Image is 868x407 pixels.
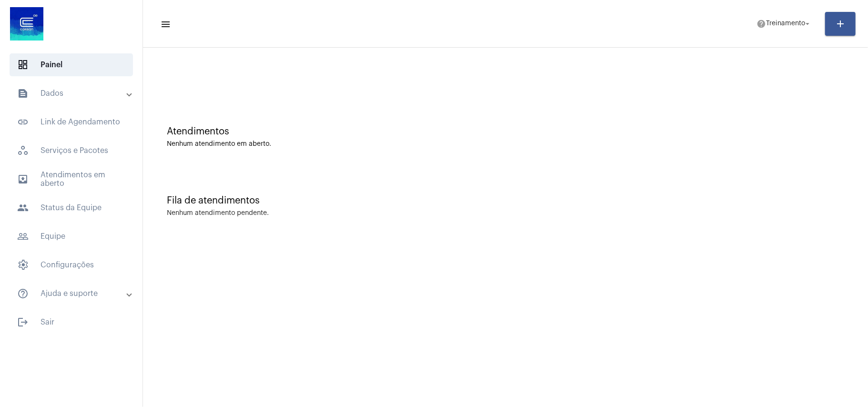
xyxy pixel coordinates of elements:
mat-icon: sidenav icon [17,288,29,299]
span: Atendimentos em aberto [10,168,133,191]
mat-expansion-panel-header: sidenav iconAjuda e suporte [6,282,143,305]
mat-icon: sidenav icon [17,173,29,185]
span: sidenav icon [17,145,29,156]
mat-panel-title: Ajuda e suporte [17,288,127,299]
span: Treinamento [766,20,805,27]
div: Nenhum atendimento em aberto. [167,141,844,148]
mat-icon: sidenav icon [17,202,29,214]
button: Treinamento [751,14,817,33]
mat-icon: sidenav icon [160,19,170,30]
div: Atendimentos [167,126,844,137]
mat-icon: sidenav icon [17,116,29,128]
span: sidenav icon [17,59,29,71]
mat-icon: sidenav icon [17,316,29,328]
span: Serviços e Pacotes [10,139,133,162]
span: Status da Equipe [10,196,133,219]
mat-icon: add [835,18,846,30]
span: Equipe [10,225,133,248]
mat-icon: sidenav icon [17,88,29,99]
mat-icon: help [756,19,766,29]
span: Sair [10,311,133,334]
img: d4669ae0-8c07-2337-4f67-34b0df7f5ae4.jpeg [8,5,46,43]
mat-panel-title: Dados [17,88,127,99]
span: sidenav icon [17,259,29,271]
div: Fila de atendimentos [167,195,844,206]
span: Configurações [10,254,133,276]
div: Nenhum atendimento pendente. [167,210,269,217]
span: Link de Agendamento [10,111,133,133]
span: Painel [10,53,133,76]
mat-expansion-panel-header: sidenav iconDados [6,82,143,105]
mat-icon: arrow_drop_down [803,20,812,28]
mat-icon: sidenav icon [17,231,29,242]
